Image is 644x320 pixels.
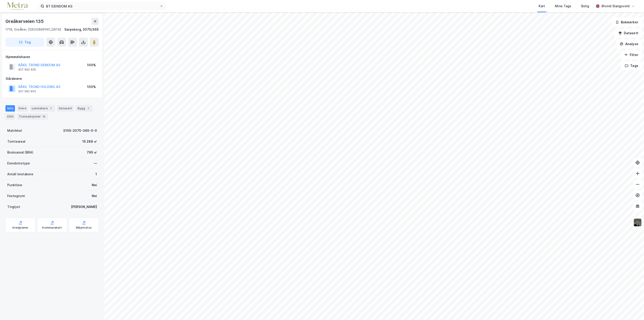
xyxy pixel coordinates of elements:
div: Antall leietakere [7,171,33,177]
div: 3105-2075-365-0-0 [63,128,97,133]
div: Kontrollprogram for chat [621,298,644,320]
div: Sarpsborg, 2075/365 [64,27,99,32]
div: Øivind Slangsvold [601,3,629,9]
div: Tomteareal [7,139,25,144]
div: Info [5,105,15,112]
div: Matrikkel [7,128,22,133]
div: Greåkerveien 135 [5,18,45,25]
div: 927 692 929 [18,68,36,71]
button: Tag [5,38,44,47]
div: Bruksareal (BRA) [7,150,33,155]
div: 100% [87,84,96,90]
div: Punktleie [7,182,22,188]
div: Bolig [581,3,589,9]
div: 15 [42,114,46,119]
div: 1718, Greåker, [GEOGRAPHIC_DATA] [5,27,61,32]
div: Arealplaner [12,226,28,230]
div: 100% [87,62,96,68]
div: 1 [49,106,53,111]
div: 795 ㎡ [87,150,97,155]
button: Filter [620,50,642,59]
div: 927 692 805 [18,90,36,93]
div: Nei [92,193,97,199]
div: Tinglyst [7,204,20,210]
button: Analyse [616,39,642,49]
img: metra-logo.256734c3b2bbffee19d4.png [7,2,28,10]
iframe: Chat Widget [621,298,644,320]
div: 1 [95,171,97,177]
img: 9k= [633,218,642,227]
div: Festegrunn [7,193,25,199]
div: Kommunekart [42,226,62,230]
div: Mine Tags [555,3,571,9]
div: Leietakere [30,105,55,112]
input: Søk på adresse, matrikkel, gårdeiere, leietakere eller personer [44,3,160,10]
button: Tags [621,61,642,70]
div: Kart [539,3,545,9]
div: — [94,161,97,166]
button: Bokmerker [612,18,642,27]
div: 15 288 ㎡ [82,139,97,144]
div: Transaksjoner [17,113,48,120]
div: 1 [86,106,91,111]
div: Miljøstatus [76,226,92,230]
div: Hjemmelshaver [6,54,99,60]
div: Eiere [17,105,28,112]
div: Bygg [76,105,92,112]
div: [PERSON_NAME] [71,204,97,210]
button: Datasett [615,29,642,38]
div: Datasett [57,105,74,112]
div: Gårdeiere [6,76,99,81]
div: ESG [5,113,15,120]
div: Eiendomstype [7,161,30,166]
div: Nei [92,182,97,188]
